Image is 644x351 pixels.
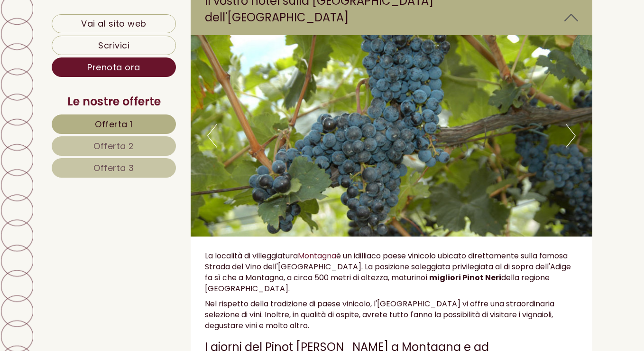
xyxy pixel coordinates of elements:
[207,124,217,148] button: Previous
[298,250,336,261] a: Montagna
[52,57,176,77] a: Prenota ora
[168,7,206,23] div: [DATE]
[425,272,501,283] strong: i migliori Pinot Neri
[52,14,176,33] a: Vai al sito web
[52,94,176,110] div: Le nostre offerte
[7,28,161,57] div: Buon giorno, come possiamo aiutarla?
[205,251,579,294] p: La località di villeggiatura è un idilliaco paese vinicolo ubicato direttamente sulla famosa Stra...
[205,299,579,332] p: Nel rispetto della tradizione di paese vinicolo, l'[GEOGRAPHIC_DATA] vi offre una straordinaria s...
[324,247,374,267] button: Invia
[95,118,133,130] span: Offerta 1
[52,36,176,55] a: Scrivici
[93,140,134,152] span: Offerta 2
[14,29,156,37] div: Hotel Tenz
[14,48,156,55] small: 07:28
[93,162,134,174] span: Offerta 3
[566,124,576,148] button: Next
